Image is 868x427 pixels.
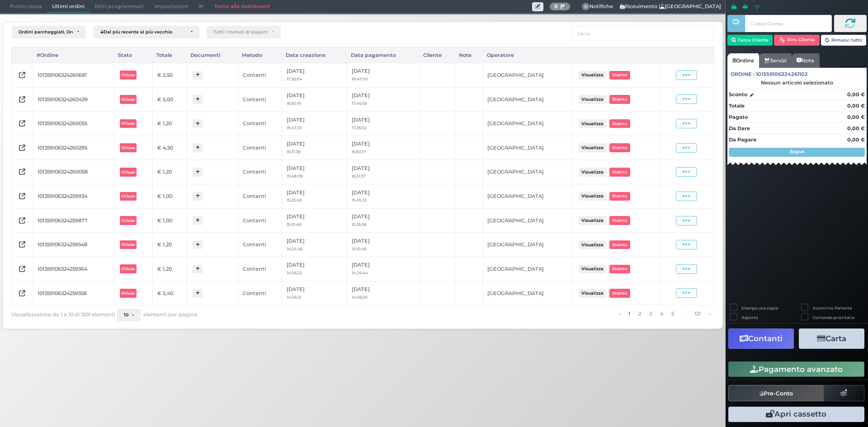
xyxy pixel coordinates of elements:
small: 17:26:02 [352,125,367,130]
td: [DATE] [347,112,420,136]
button: Storno [609,168,630,176]
strong: Segue [790,149,804,155]
button: Storno [609,216,630,225]
button: Ordini parcheggiati, Ordini aperti, Ordini chiusi [12,26,86,38]
button: Pre-Conto [728,385,824,401]
button: 10 [117,309,141,321]
button: Storno [609,192,630,201]
a: alla pagina 2 [636,309,643,319]
span: 0 [582,3,590,11]
span: Ordine : [731,70,755,78]
td: € 5,00 [153,87,187,112]
label: Scontrino Parlante [813,305,852,311]
td: € 1,20 [153,160,187,184]
td: € 1,20 [153,233,187,257]
td: [DATE] [347,87,420,112]
td: [DATE] [282,136,347,160]
small: 15:45:33 [352,197,367,202]
b: Chiuso [121,170,135,174]
td: € 2,40 [153,281,187,305]
button: Visualizza [579,240,607,249]
td: [GEOGRAPHIC_DATA] [483,257,573,281]
button: Visualizza [579,265,607,273]
td: Contanti [238,87,282,112]
button: Pagamento avanzato [728,361,864,377]
small: 15:25:40 [287,197,302,202]
a: Servizi [759,53,792,68]
small: 16:31:37 [352,174,365,178]
td: Contanti [238,112,282,136]
td: [DATE] [347,257,420,281]
td: [DATE] [347,63,420,87]
div: Tutti i metodi di pagamento [213,29,268,35]
a: Ordine [727,53,759,68]
td: Contanti [238,257,282,281]
strong: 0,00 € [847,114,865,120]
button: Rim. Cliente [774,35,820,46]
span: Ritiri programmati [90,0,149,13]
small: 14:24:44 [352,270,368,275]
td: € 1,00 [153,184,187,209]
small: 16:50:17 [352,149,366,154]
label: Comanda prioritaria [813,314,854,320]
td: Contanti [238,63,282,87]
td: Contanti [238,136,282,160]
a: Note [792,53,819,68]
td: Contanti [238,184,282,209]
td: [DATE] [282,112,347,136]
td: [GEOGRAPHIC_DATA] [483,208,573,233]
td: [DATE] [347,160,420,184]
b: Chiuso [121,218,135,223]
td: [DATE] [282,233,347,257]
td: [DATE] [282,281,347,305]
a: Torna alla dashboard [209,0,274,13]
div: Documenti [187,47,238,63]
td: [GEOGRAPHIC_DATA] [483,136,573,160]
span: Impostazioni [149,0,193,13]
small: 14:06:20 [352,295,368,300]
button: Visualizza [579,216,607,225]
div: #Ordine [33,47,114,63]
strong: Da Pagare [729,136,756,143]
td: 101359106324260681 [33,63,114,87]
td: [DATE] [347,281,420,305]
td: [DATE] [282,208,347,233]
b: Chiuso [121,267,135,271]
small: 14:24:46 [287,246,302,251]
strong: Pagato [729,114,748,120]
div: Stato [114,47,152,63]
small: 16:31:38 [287,149,301,154]
td: [DATE] [347,208,420,233]
label: Stampa una copia [741,305,778,311]
b: 0 [554,3,558,9]
td: [DATE] [347,136,420,160]
td: Contanti [238,208,282,233]
td: [DATE] [347,184,420,209]
button: Cerca Cliente [727,35,773,46]
small: 15:10:48 [352,246,367,251]
td: [GEOGRAPHIC_DATA] [483,184,573,209]
b: Chiuso [121,73,135,77]
strong: Da Dare [729,125,750,131]
div: elementi per pagina [117,309,197,321]
button: Storno [609,119,630,128]
a: pagina precedente [616,309,623,319]
span: 101359106324261102 [756,70,808,78]
td: 101359106324260058 [33,160,114,184]
td: 101359106324259877 [33,208,114,233]
td: [DATE] [282,184,347,209]
td: € 2,50 [153,63,187,87]
b: Chiuso [121,242,135,247]
div: Dal più recente al più vecchio [100,29,186,35]
td: [GEOGRAPHIC_DATA] [483,160,573,184]
a: alla pagina 121 [692,309,703,319]
small: 17:26:04 [287,76,302,81]
td: 101359106324259548 [33,233,114,257]
td: 101359106324260439 [33,87,114,112]
input: Cerca [572,26,714,41]
span: 10 [124,312,128,318]
td: 101359106324260295 [33,136,114,160]
td: [GEOGRAPHIC_DATA] [483,87,573,112]
td: [DATE] [282,257,347,281]
td: Contanti [238,160,282,184]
